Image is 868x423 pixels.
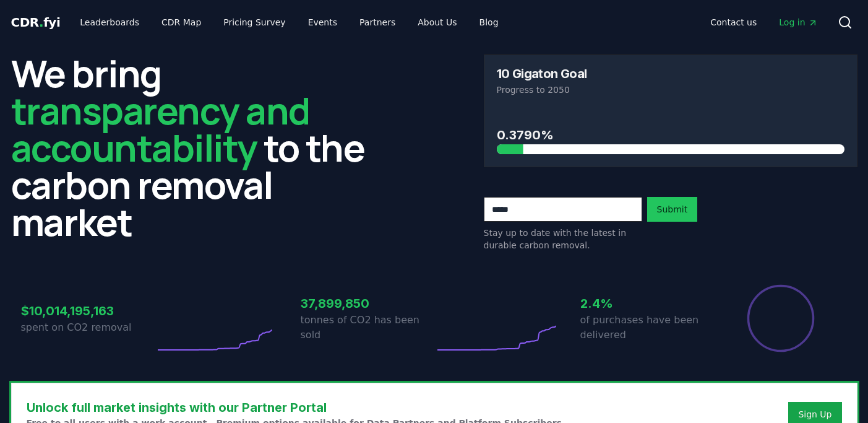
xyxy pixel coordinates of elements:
[408,11,466,33] a: About Us
[213,11,295,33] a: Pricing Survey
[27,398,565,417] h3: Unlock full market insights with our Partner Portal
[301,294,434,313] h3: 37,899,850
[746,284,815,353] div: Percentage of sales delivered
[11,14,61,31] a: CDR.fyi
[21,320,155,335] p: spent on CO2 removal
[647,197,698,222] button: Submit
[11,55,385,240] h2: We bring to the carbon removal market
[497,84,844,96] p: Progress to 2050
[470,11,509,33] a: Blog
[580,294,714,313] h3: 2.4%
[298,11,347,33] a: Events
[11,85,310,173] span: transparency and accountability
[301,313,434,342] p: tonnes of CO2 has been sold
[70,11,149,33] a: Leaderboards
[497,68,587,80] h3: 10 Gigaton Goal
[39,15,43,30] span: .
[70,11,508,33] nav: Main
[484,227,642,251] p: Stay up to date with the latest in durable carbon removal.
[700,11,827,33] nav: Main
[350,11,405,33] a: Partners
[779,16,817,28] span: Log in
[700,11,767,33] a: Contact us
[11,15,61,30] span: CDR fyi
[152,11,211,33] a: CDR Map
[21,302,155,320] h3: $10,014,195,163
[769,11,827,33] a: Log in
[497,126,844,144] h3: 0.3790%
[580,313,714,342] p: of purchases have been delivered
[798,408,831,421] a: Sign Up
